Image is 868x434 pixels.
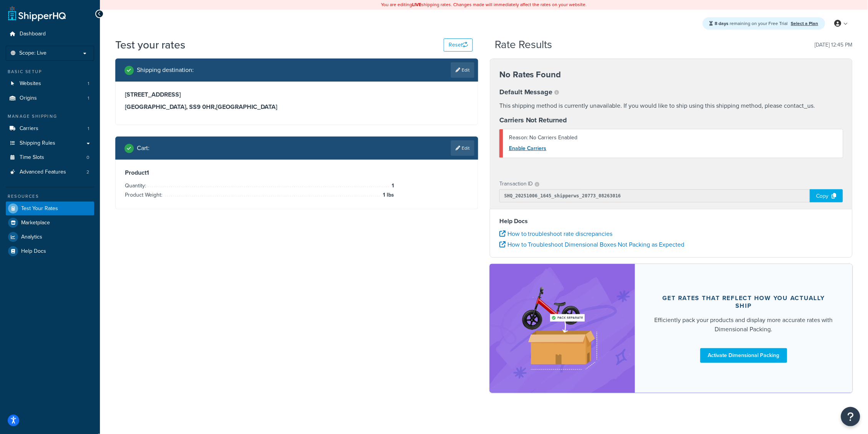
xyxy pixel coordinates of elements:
[20,140,55,147] span: Shipping Rules
[20,125,38,132] span: Carriers
[6,136,94,150] a: Shipping Rules
[700,348,787,363] a: Activate Dimensional Packing
[412,1,421,8] b: LIVE
[495,39,552,51] h2: Rate Results
[6,68,94,75] div: Basic Setup
[6,216,94,230] a: Marketplace
[810,189,843,202] div: Copy
[499,240,685,249] a: How to Troubleshoot Dimensional Boxes Not Packing as Expected
[509,132,837,143] div: No Carriers Enabled
[137,145,150,152] h2: Cart :
[381,190,394,200] span: 1 lbs
[20,31,46,37] span: Dashboard
[6,150,94,165] li: Time Slots
[20,169,66,175] span: Advanced Features
[841,407,860,426] button: Open Resource Center
[653,294,834,310] div: Get rates that reflect how you actually ship
[499,100,843,111] p: This shipping method is currently unavailable. If you would like to ship using this shipping meth...
[499,229,613,238] a: How to troubleshoot rate discrepancies
[137,67,194,73] h2: Shipping destination :
[6,77,94,91] a: Websites1
[791,20,818,27] a: Select a Plan
[20,95,37,102] span: Origins
[21,248,46,255] span: Help Docs
[6,91,94,105] a: Origins1
[815,40,853,50] p: [DATE] 12:45 PM
[6,113,94,120] div: Manage Shipping
[451,62,474,78] a: Edit
[514,275,610,381] img: feature-image-dim-d40ad3071a2b3c8e08177464837368e35600d3c5e73b18a22c1e4bb210dc32ac.png
[6,165,94,179] li: Advanced Features
[125,191,164,199] span: Product Weight:
[6,202,94,215] a: Test Your Rates
[390,181,394,190] span: 1
[6,122,94,136] a: Carriers1
[451,140,474,156] a: Edit
[715,20,789,27] span: remaining on your Free Trial
[125,103,469,111] h3: [GEOGRAPHIC_DATA], SS9 0HR , [GEOGRAPHIC_DATA]
[653,315,834,334] div: Efficiently pack your products and display more accurate rates with Dimensional Packing.
[499,179,533,189] p: Transaction ID
[6,122,94,136] li: Carriers
[125,182,148,190] span: Quantity:
[499,115,567,125] strong: Carriers Not Returned
[115,37,185,52] h1: Test your rates
[125,169,469,177] h3: Product 1
[125,91,469,98] h3: [STREET_ADDRESS]
[88,125,89,132] span: 1
[499,217,843,226] h4: Help Docs
[6,91,94,105] li: Origins
[6,27,94,41] a: Dashboard
[6,165,94,179] a: Advanced Features2
[88,95,89,102] span: 1
[19,50,47,57] span: Scope: Live
[6,193,94,200] div: Resources
[21,205,58,212] span: Test Your Rates
[86,169,89,175] span: 2
[6,244,94,258] a: Help Docs
[499,68,561,81] strong: No Rates Found
[21,220,50,226] span: Marketplace
[6,150,94,165] a: Time Slots0
[444,38,473,52] button: Reset
[88,80,89,87] span: 1
[86,154,89,161] span: 0
[6,230,94,244] a: Analytics
[21,234,42,240] span: Analytics
[20,80,41,87] span: Websites
[715,20,729,27] strong: 8 days
[20,154,44,161] span: Time Slots
[509,144,547,152] a: Enable Carriers
[509,134,528,142] span: Reason:
[499,87,553,97] strong: Default Message
[6,77,94,91] li: Websites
